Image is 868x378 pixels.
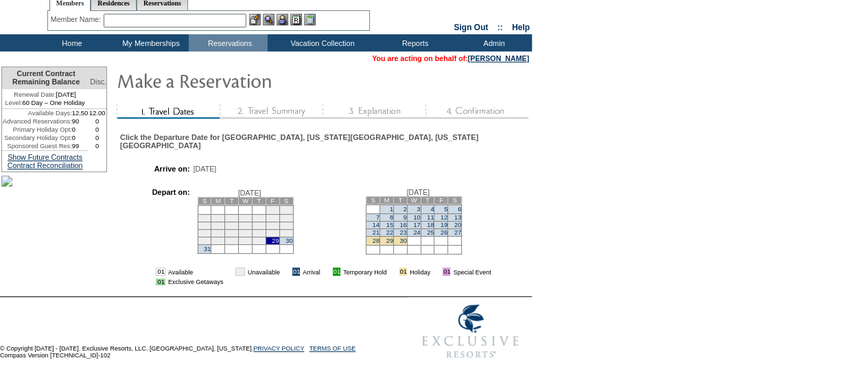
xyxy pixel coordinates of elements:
[366,196,380,204] td: S
[263,14,274,25] img: View
[409,297,532,366] img: Exclusive Resorts
[198,197,211,204] td: S
[453,268,491,276] td: Special Event
[441,222,447,228] a: 19
[374,34,453,51] td: Reports
[386,237,393,244] a: 29
[373,229,379,236] a: 21
[406,188,430,196] span: [DATE]
[373,222,379,228] a: 14
[390,206,393,213] a: 1
[239,197,253,204] td: W
[285,237,292,244] a: 30
[8,161,83,169] a: Contract Reconciliation
[427,222,434,228] a: 18
[252,197,266,204] td: T
[323,268,330,275] img: i.gif
[279,197,293,204] td: S
[399,268,407,276] td: 01
[393,196,407,204] td: T
[441,229,447,236] a: 26
[51,14,104,25] div: Member Name:
[434,196,448,204] td: F
[444,206,447,213] a: 5
[433,268,440,275] img: i.gif
[189,34,268,51] td: Reservations
[512,23,530,32] a: Help
[156,279,165,285] td: 01
[454,23,488,32] a: Sign Out
[226,268,233,275] img: i.gif
[279,222,293,229] td: 16
[373,237,379,244] a: 28
[266,237,279,244] td: 29
[110,34,189,51] td: My Memberships
[458,206,461,213] a: 6
[279,229,293,237] td: 23
[399,237,406,244] a: 30
[168,268,224,276] td: Available
[239,214,253,222] td: 6
[2,126,72,134] td: Primary Holiday Opt:
[453,34,532,51] td: Admin
[266,214,279,222] td: 8
[497,23,503,32] span: ::
[425,104,528,119] img: step4_state1.gif
[248,268,280,276] td: Unavailable
[266,197,279,204] td: F
[427,214,434,221] a: 11
[2,117,72,126] td: Advanced Reservations:
[252,229,266,237] td: 21
[333,268,340,276] td: 01
[454,222,461,228] a: 20
[413,229,420,236] a: 24
[413,222,420,228] a: 17
[225,222,239,229] td: 12
[88,117,106,126] td: 0
[88,126,106,134] td: 0
[322,104,425,119] img: step3_state1.gif
[386,229,393,236] a: 22
[266,205,279,214] td: 1
[72,134,89,142] td: 0
[88,142,106,150] td: 0
[454,229,461,236] a: 27
[279,205,293,214] td: 2
[238,189,261,197] span: [DATE]
[268,34,374,51] td: Vacation Collection
[421,196,434,204] td: T
[403,214,407,221] a: 9
[386,222,393,228] a: 15
[127,188,189,258] td: Depart on:
[399,222,406,228] a: 16
[417,206,420,213] a: 3
[225,229,239,237] td: 19
[225,237,239,244] td: 26
[198,222,211,229] td: 10
[1,176,12,187] img: RDM-Risco-PU-033.jpg
[90,78,106,86] span: Disc.
[403,206,407,213] a: 2
[204,246,211,252] a: 31
[410,268,430,276] td: Holiday
[399,229,406,236] a: 23
[390,214,393,221] a: 8
[72,117,89,126] td: 90
[72,126,89,134] td: 0
[252,214,266,222] td: 7
[211,222,225,229] td: 11
[372,54,529,62] span: You are acting on behalf of:
[198,229,211,237] td: 17
[252,237,266,244] td: 28
[380,196,394,204] td: M
[193,165,217,173] span: [DATE]
[211,229,225,237] td: 18
[2,67,88,89] td: Current Contract Remaining Balance
[31,34,110,51] td: Home
[225,214,239,222] td: 5
[309,345,356,352] a: TERMS OF USE
[220,104,322,119] img: step2_state1.gif
[413,214,420,221] a: 10
[225,197,239,204] td: T
[253,345,304,352] a: PRIVACY POLICY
